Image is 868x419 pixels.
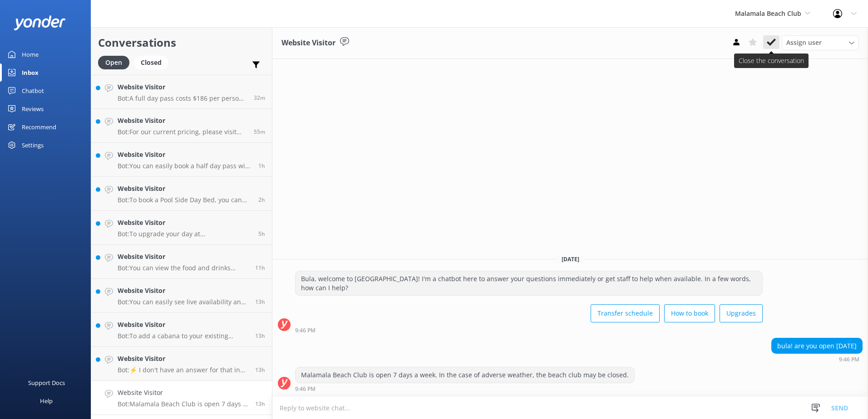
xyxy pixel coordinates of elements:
h4: Website Visitor [118,252,248,262]
strong: 9:46 PM [295,386,316,392]
a: Website VisitorBot:For our current pricing, please visit [URL][DOMAIN_NAME].55m [91,109,272,143]
a: Website VisitorBot:A full day pass costs $186 per person, and a half day pass costs $163 per pers... [91,75,272,109]
div: Closed [134,56,168,69]
h3: Website Visitor [281,37,335,49]
a: Open [98,57,134,67]
p: Bot: To book a Pool Side Day Bed, you can book online at [URL][DOMAIN_NAME]. [118,196,252,204]
h4: Website Visitor [118,388,248,398]
h4: Website Visitor [118,150,252,160]
div: Recommend [22,118,56,136]
div: Open [98,56,129,69]
strong: 9:46 PM [295,328,316,333]
p: Bot: You can easily see live availability and book a cabana online at [URL][DOMAIN_NAME]. Alterna... [118,298,248,306]
a: Website VisitorBot:To book a Pool Side Day Bed, you can book online at [URL][DOMAIN_NAME].2h [91,177,272,211]
a: Website VisitorBot:⚡ I don't have an answer for that in my knowledge base. Please try and rephras... [91,347,272,381]
div: Inbox [22,63,39,82]
h4: Website Visitor [118,354,248,364]
p: Bot: ⚡ I don't have an answer for that in my knowledge base. Please try and rephrase your questio... [118,366,248,374]
span: Sep 02 2025 05:26am (UTC +12:00) Pacific/Auckland [258,230,265,238]
p: Bot: You can easily book a half day pass with a Beachside Cabana online at [URL][DOMAIN_NAME]. [118,162,252,170]
div: Chatbot [22,82,44,100]
h4: Website Visitor [118,320,248,330]
span: Sep 01 2025 11:36pm (UTC +12:00) Pacific/Auckland [255,264,265,272]
a: Website VisitorBot:You can easily see live availability and book a cabana online at [URL][DOMAIN_... [91,279,272,313]
span: Malamala Beach Club [735,9,801,18]
div: Help [40,392,53,410]
div: Reviews [22,100,44,118]
span: Sep 02 2025 09:21am (UTC +12:00) Pacific/Auckland [258,196,265,204]
a: Website VisitorBot:To upgrade your day at [GEOGRAPHIC_DATA], we offer poolside day beds and caban... [91,211,272,245]
span: Assign user [786,38,822,48]
h4: Website Visitor [118,286,248,296]
span: Sep 01 2025 10:01pm (UTC +12:00) Pacific/Auckland [255,366,265,374]
span: Sep 02 2025 09:53am (UTC +12:00) Pacific/Auckland [258,162,265,170]
h2: Conversations [98,34,265,51]
span: Sep 01 2025 10:23pm (UTC +12:00) Pacific/Auckland [255,298,265,306]
div: Sep 01 2025 09:46pm (UTC +12:00) Pacific/Auckland [295,327,763,333]
div: Support Docs [28,374,65,392]
h4: Website Visitor [118,218,252,228]
p: Bot: For our current pricing, please visit [URL][DOMAIN_NAME]. [118,128,247,136]
a: Website VisitorBot:You can view the food and drinks menu, along with prices, on our website here:... [91,245,272,279]
div: Home [22,45,39,63]
button: How to book [664,304,715,322]
span: Sep 01 2025 09:46pm (UTC +12:00) Pacific/Auckland [255,400,265,408]
h4: Website Visitor [118,116,247,126]
button: Transfer schedule [591,304,660,322]
div: Sep 01 2025 09:46pm (UTC +12:00) Pacific/Auckland [295,385,635,392]
button: Upgrades [720,304,763,322]
p: Bot: A full day pass costs $186 per person, and a half day pass costs $163 per person. For more d... [118,94,247,102]
img: yonder-white-logo.png [14,15,66,30]
p: Bot: Malamala Beach Club is open 7 days a week. In the case of adverse weather, the beach club ma... [118,400,248,408]
p: Bot: To add a cabana to your existing booking, please contact the reservations team at [EMAIL_ADD... [118,332,248,340]
p: Bot: To upgrade your day at [GEOGRAPHIC_DATA], we offer poolside day beds and cabanas. For more i... [118,230,252,238]
a: Website VisitorBot:You can easily book a half day pass with a Beachside Cabana online at [URL][DO... [91,143,272,177]
div: Bula, welcome to [GEOGRAPHIC_DATA]! I'm a chatbot here to answer your questions immediately or ge... [296,271,762,295]
strong: 9:46 PM [839,357,859,362]
h4: Website Visitor [118,184,252,194]
span: Sep 01 2025 10:12pm (UTC +12:00) Pacific/Auckland [255,332,265,340]
span: [DATE] [556,255,585,263]
div: Assign User [782,35,859,50]
p: Bot: You can view the food and drinks menu, along with prices, on our website here: [URL][DOMAIN_... [118,264,248,272]
a: Website VisitorBot:Malamala Beach Club is open 7 days a week. In the case of adverse weather, the... [91,381,272,415]
div: Malamala Beach Club is open 7 days a week. In the case of adverse weather, the beach club may be ... [296,367,634,383]
span: Sep 02 2025 10:30am (UTC +12:00) Pacific/Auckland [254,128,265,136]
div: bula! are you open [DATE] [772,338,862,354]
a: Closed [134,57,173,67]
h4: Website Visitor [118,82,247,92]
div: Sep 01 2025 09:46pm (UTC +12:00) Pacific/Auckland [771,356,863,362]
span: Sep 02 2025 10:52am (UTC +12:00) Pacific/Auckland [254,94,265,102]
div: Settings [22,136,44,154]
a: Website VisitorBot:To add a cabana to your existing booking, please contact the reservations team... [91,313,272,347]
